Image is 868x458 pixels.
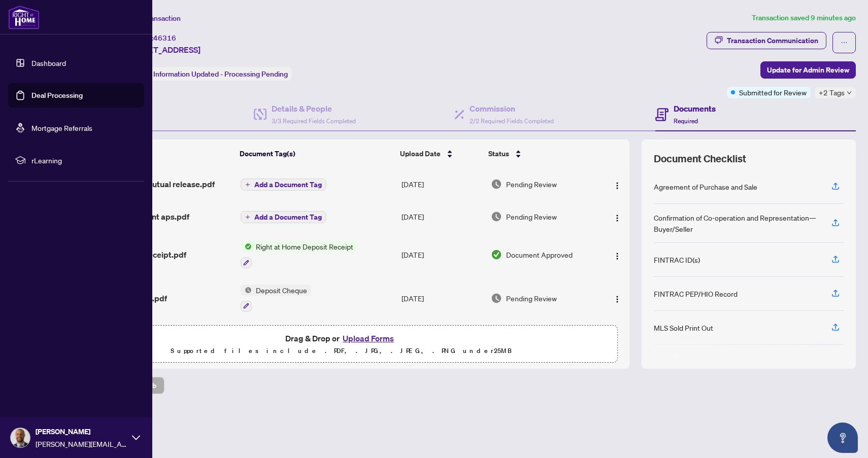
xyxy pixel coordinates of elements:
[241,178,326,191] button: Add a Document Tag
[707,32,826,49] button: Transaction Communication
[272,117,356,125] span: 3/3 Required Fields Completed
[72,345,611,357] p: Supported files include .PDF, .JPG, .JPEG, .PNG under 25 MB
[96,178,215,190] span: 102 Aspen 3 mutual release.pdf
[674,117,698,125] span: Required
[397,200,487,233] td: [DATE]
[654,288,738,299] div: FINTRAC PEP/HIO Record
[241,285,311,312] button: Status IconDeposit Cheque
[654,322,713,333] div: MLS Sold Print Out
[8,5,40,29] img: logo
[491,249,502,260] img: Document Status
[506,293,557,304] span: Pending Review
[396,139,485,168] th: Upload Date
[126,67,292,81] div: Status:
[31,123,92,132] a: Mortgage Referrals
[31,155,137,166] span: rLearning
[397,276,487,320] td: [DATE]
[654,254,700,265] div: FINTRAC ID(s)
[609,176,625,192] button: Logo
[285,332,397,345] span: Drag & Drop or
[609,246,625,263] button: Logo
[241,210,326,224] button: Add a Document Tag
[484,139,595,168] th: Status
[613,252,621,260] img: Logo
[470,102,554,115] h4: Commission
[254,214,322,221] span: Add a Document Tag
[252,285,311,296] span: Deposit Cheque
[272,102,356,115] h4: Details & People
[654,212,819,234] div: Confirmation of Co-operation and Representation—Buyer/Seller
[236,139,396,168] th: Document Tag(s)
[491,293,502,304] img: Document Status
[506,249,573,260] span: Document Approved
[241,179,326,191] button: Add a Document Tag
[506,179,557,190] span: Pending Review
[36,438,127,449] span: [PERSON_NAME][EMAIL_ADDRESS][DOMAIN_NAME]
[488,148,509,159] span: Status
[65,326,617,363] span: Drag & Drop orUpload FormsSupported files include .PDF, .JPG, .JPEG, .PNG under25MB
[31,58,66,67] a: Dashboard
[397,233,487,276] td: [DATE]
[11,428,30,447] img: Profile Icon
[400,148,441,159] span: Upload Date
[767,62,849,78] span: Update for Admin Review
[752,12,856,24] article: Transaction saved 9 minutes ago
[491,179,502,190] img: Document Status
[31,91,83,100] a: Deal Processing
[609,290,625,306] button: Logo
[254,181,322,188] span: Add a Document Tag
[654,152,746,166] span: Document Checklist
[609,208,625,225] button: Logo
[241,285,252,296] img: Status Icon
[245,215,250,220] span: plus
[470,117,554,125] span: 2/2 Required Fields Completed
[340,332,397,345] button: Upload Forms
[126,44,201,56] span: [STREET_ADDRESS]
[153,33,176,43] span: 46316
[847,90,852,95] span: down
[760,61,856,79] button: Update for Admin Review
[739,87,807,98] span: Submitted for Review
[727,32,818,49] div: Transaction Communication
[674,102,716,115] h4: Documents
[819,87,845,98] span: +2 Tags
[241,211,326,223] button: Add a Document Tag
[245,182,250,187] span: plus
[126,14,181,23] span: View Transaction
[841,39,848,46] span: ellipsis
[613,182,621,190] img: Logo
[241,241,357,268] button: Status IconRight at Home Deposit Receipt
[241,241,252,252] img: Status Icon
[654,181,757,192] div: Agreement of Purchase and Sale
[491,211,502,222] img: Document Status
[827,422,858,453] button: Open asap
[397,320,487,364] td: [DATE]
[252,241,357,252] span: Right at Home Deposit Receipt
[397,168,487,200] td: [DATE]
[613,295,621,303] img: Logo
[613,214,621,222] img: Logo
[506,211,557,222] span: Pending Review
[92,139,236,168] th: (6) File Name
[36,426,127,437] span: [PERSON_NAME]
[153,69,288,79] span: Information Updated - Processing Pending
